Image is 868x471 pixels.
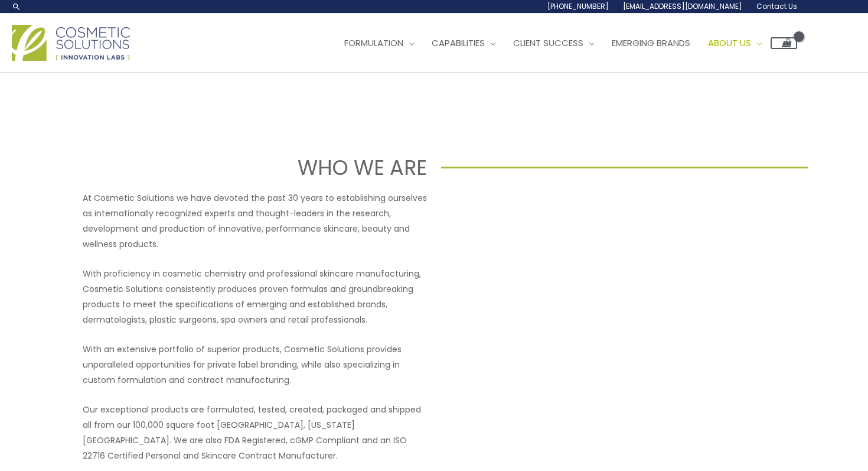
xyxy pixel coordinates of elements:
p: Our exceptional products are formulated, tested, created, packaged and shipped all from our 100,0... [83,402,427,463]
p: With proficiency in cosmetic chemistry and professional skincare manufacturing, Cosmetic Solution... [83,266,427,327]
span: [PHONE_NUMBER] [547,1,609,11]
a: Formulation [335,25,423,61]
p: At Cosmetic Solutions we have devoted the past 30 years to establishing ourselves as internationa... [83,190,427,252]
span: About Us [708,37,751,49]
span: [EMAIL_ADDRESS][DOMAIN_NAME] [623,1,742,11]
a: View Shopping Cart, empty [771,37,797,49]
span: Contact Us [756,1,797,11]
p: With an extensive portfolio of superior products, Cosmetic Solutions provides unparalleled opport... [83,342,427,388]
h1: WHO WE ARE [60,153,427,182]
span: Capabilities [432,37,485,49]
a: Emerging Brands [603,25,699,61]
a: Client Success [504,25,603,61]
img: Cosmetic Solutions Logo [12,25,130,61]
span: Formulation [344,37,403,49]
span: Client Success [513,37,583,49]
span: Emerging Brands [612,37,690,49]
a: Search icon link [12,2,21,11]
a: Capabilities [423,25,504,61]
iframe: Get to know Cosmetic Solutions Private Label Skin Care [441,190,785,384]
a: About Us [699,25,771,61]
nav: Site Navigation [327,25,797,61]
